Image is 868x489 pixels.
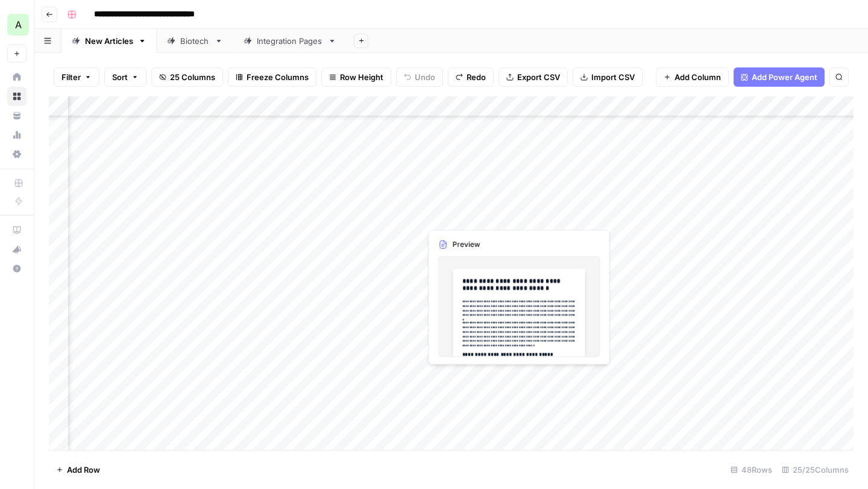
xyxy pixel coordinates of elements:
button: Import CSV [573,67,643,87]
a: Home [7,67,27,87]
button: Redo [448,67,494,87]
span: Filter [61,71,81,83]
div: Biotech [180,35,210,47]
span: Sort [112,71,128,83]
div: What's new? [8,240,26,258]
button: Freeze Columns [228,67,316,87]
span: Freeze Columns [247,71,309,83]
div: Integration Pages [257,35,323,47]
button: Add Power Agent [734,67,825,87]
span: Export CSV [517,71,560,83]
span: Add Row [67,464,100,476]
a: Integration Pages [233,29,347,53]
button: 25 Columns [151,67,223,87]
button: Undo [396,67,443,87]
button: Filter [54,67,99,87]
div: 25/25 Columns [777,460,854,479]
button: Help + Support [7,259,27,278]
button: Sort [104,67,146,87]
button: Export CSV [498,67,568,87]
span: Redo [467,71,486,83]
div: New Articles [85,35,133,47]
a: New Articles [61,29,157,53]
a: Usage [7,125,27,145]
a: Settings [7,145,27,164]
div: 48 Rows [726,460,777,479]
span: Add Column [675,71,721,83]
span: Add Power Agent [752,71,817,83]
a: AirOps Academy [7,220,27,240]
a: Browse [7,87,27,106]
button: Add Row [49,460,107,479]
span: Row Height [340,71,383,83]
button: Workspace: Abacum [7,10,27,40]
span: A [15,17,22,32]
span: Undo [415,71,435,83]
span: 25 Columns [170,71,215,83]
button: Add Column [656,67,729,87]
a: Your Data [7,106,27,125]
button: What's new? [7,240,27,259]
span: Import CSV [591,71,635,83]
a: Biotech [157,29,233,53]
button: Row Height [321,67,391,87]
